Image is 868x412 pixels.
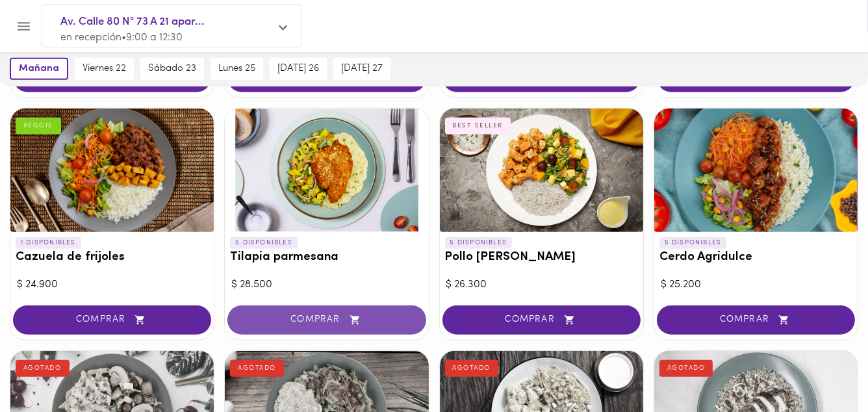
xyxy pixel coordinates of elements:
span: [DATE] 27 [341,63,383,75]
div: $ 26.300 [446,277,637,292]
span: COMPRAR [673,315,839,326]
div: Cerdo Agridulce [654,109,858,232]
button: COMPRAR [13,305,211,335]
span: COMPRAR [244,315,409,326]
h3: Cerdo Agridulce [659,251,852,264]
p: 5 DISPONIBLES [445,237,513,249]
p: 5 DISPONIBLES [659,237,727,249]
div: Cazuela de frijoles [10,109,214,232]
span: COMPRAR [29,315,195,326]
div: VEGGIE [16,118,61,135]
div: AGOTADO [230,360,284,377]
button: COMPRAR [227,305,426,335]
span: viernes 22 [83,63,126,75]
div: $ 28.500 [231,277,422,292]
button: [DATE] 26 [270,58,327,80]
iframe: Messagebird Livechat Widget [793,337,855,399]
h3: Tilapia parmesana [230,251,423,264]
span: COMPRAR [459,315,624,326]
div: $ 24.900 [17,277,207,292]
div: Tilapia parmesana [225,109,428,232]
span: lunes 25 [218,63,255,75]
div: Pollo Tikka Massala [440,109,643,232]
button: lunes 25 [211,58,263,80]
button: COMPRAR [442,305,641,335]
button: [DATE] 27 [333,58,390,80]
button: mañana [10,58,68,80]
button: sábado 23 [140,58,204,80]
button: Menu [8,10,40,42]
div: AGOTADO [659,360,713,377]
div: $ 25.200 [661,277,851,292]
span: mañana [19,63,59,75]
h3: Pollo [PERSON_NAME] [445,251,638,264]
button: COMPRAR [657,305,855,335]
div: BEST SELLER [445,118,511,135]
div: AGOTADO [445,360,499,377]
span: Av. Calle 80 N° 73 A 21 apar... [60,14,270,31]
span: sábado 23 [148,63,196,75]
p: 5 DISPONIBLES [230,237,298,249]
span: en recepción • 9:00 a 12:30 [60,32,183,43]
div: AGOTADO [16,360,70,377]
h3: Cazuela de frijoles [16,251,209,264]
button: viernes 22 [75,58,134,80]
p: 1 DISPONIBLES [16,237,81,249]
span: [DATE] 26 [277,63,319,75]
